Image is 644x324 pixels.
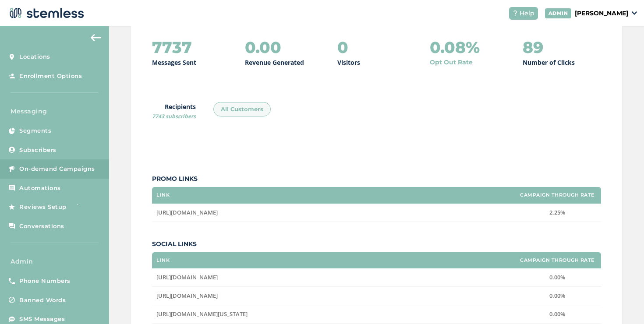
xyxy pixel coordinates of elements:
div: ADMIN [545,8,572,18]
p: [PERSON_NAME] [575,9,628,18]
label: Campaign Through Rate [520,257,594,263]
label: Social Links [152,239,601,249]
label: 2.25% [518,209,597,216]
span: Enrollment Options [19,72,82,81]
span: Segments [19,127,51,135]
label: Promo Links [152,174,601,183]
label: 0.00% [518,292,597,299]
iframe: Chat Widget [600,282,644,324]
label: https://www.facebook.com/TheGroveCA [156,292,509,299]
h2: 0.08% [430,39,480,56]
label: 0.00% [518,274,597,281]
span: Help [520,9,534,18]
span: Subscribers [19,146,57,155]
label: https://thegroveca.com/ [156,209,509,216]
label: Recipients [152,102,196,120]
span: Locations [19,53,50,61]
p: Messages Sent [152,58,196,67]
label: Link [156,257,170,263]
label: https://x.com/TheGroveCA [156,274,509,281]
p: Number of Clicks [523,58,575,67]
label: https://www.instagram.com/thegrove_california/ [156,310,509,318]
span: Automations [19,184,61,193]
label: Campaign Through Rate [520,192,594,198]
img: icon-arrow-back-accent-c549486e.svg [91,34,101,41]
a: Opt Out Rate [430,58,473,67]
span: 7743 subscribers [152,113,196,120]
span: On-demand Campaigns [19,165,95,173]
p: Revenue Generated [245,58,304,67]
label: Link [156,192,170,198]
span: Banned Words [19,296,66,305]
span: 0.00% [549,273,565,281]
span: SMS Messages [19,315,65,324]
span: [URL][DOMAIN_NAME] [156,208,218,216]
img: icon-help-white-03924b79.svg [513,11,518,16]
span: 2.25% [549,208,565,216]
label: 0.00% [518,310,597,318]
img: icon_down-arrow-small-66adaf34.svg [632,11,637,15]
span: [URL][DOMAIN_NAME] [156,292,218,299]
span: [URL][DOMAIN_NAME][US_STATE] [156,310,248,318]
h2: 7737 [152,39,192,56]
span: 0.00% [549,310,565,318]
h2: 0 [337,39,348,56]
span: Reviews Setup [19,203,67,211]
h2: 89 [523,39,543,56]
span: Conversations [19,222,64,231]
span: Phone Numbers [19,277,71,285]
span: 0.00% [549,292,565,299]
span: [URL][DOMAIN_NAME] [156,273,218,281]
img: logo-dark-0685b13c.svg [7,4,84,22]
img: glitter-stars-b7820f95.gif [73,198,91,216]
div: All Customers [213,102,271,117]
p: Visitors [337,58,360,67]
h2: 0.00 [245,39,281,56]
